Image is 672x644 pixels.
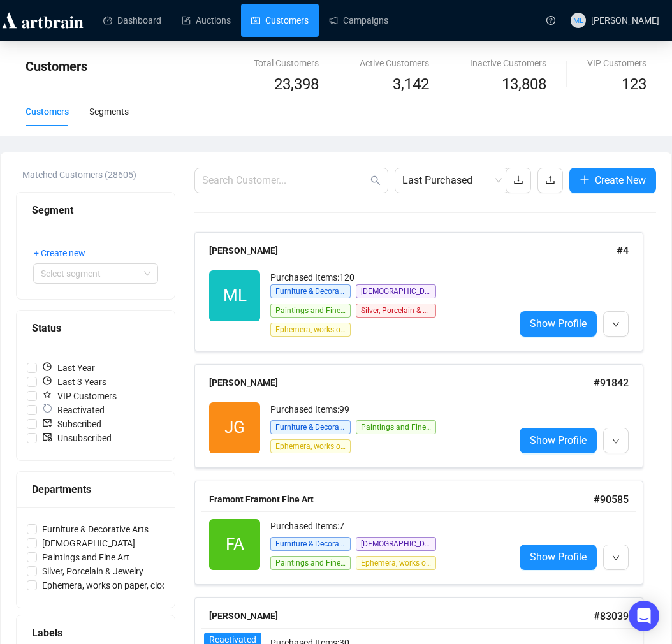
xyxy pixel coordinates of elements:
span: Create New [595,172,646,188]
span: VIP Customers [37,389,122,403]
span: # 91842 [594,377,629,389]
span: plus [580,175,590,185]
span: Furniture & Decorative Arts [270,420,351,434]
span: 3,142 [393,73,429,97]
span: Ephemera, works on paper, clocks, etc. [37,578,199,592]
span: ML [223,282,247,309]
div: [PERSON_NAME] [209,244,617,258]
div: Purchased Items: 7 [270,519,504,535]
span: Paintings and Fine Art [356,420,436,434]
a: Dashboard [103,4,161,37]
a: Customers [251,4,309,37]
div: Active Customers [360,56,429,70]
a: Framont Framont Fine Art#90585FAPurchased Items:7Furniture & Decorative Arts[DEMOGRAPHIC_DATA]Pai... [194,481,656,585]
div: Total Customers [254,56,319,70]
a: [PERSON_NAME]#4MLPurchased Items:120Furniture & Decorative Arts[DEMOGRAPHIC_DATA]Paintings and Fi... [194,232,656,351]
span: Furniture & Decorative Arts [37,522,154,536]
button: + Create new [33,243,96,263]
span: Last Purchased [402,168,502,193]
span: Ephemera, works on paper, clocks, etc. [356,556,436,570]
span: Furniture & Decorative Arts [270,284,351,298]
span: Paintings and Fine Art [270,304,351,318]
span: down [612,321,620,328]
span: Show Profile [530,432,587,448]
span: 13,808 [502,73,546,97]
span: Subscribed [37,417,106,431]
span: # 90585 [594,494,629,506]
span: 123 [622,75,646,93]
span: 23,398 [274,73,319,97]
div: Departments [32,481,159,497]
span: Last Year [37,361,100,375]
span: down [612,554,620,562]
span: Ephemera, works on paper, clocks, etc. [270,439,351,453]
div: Status [32,320,159,336]
div: Labels [32,625,159,641]
a: Auctions [182,4,231,37]
span: Ephemera, works on paper, clocks, etc. [270,323,351,337]
span: [DEMOGRAPHIC_DATA] [37,536,140,550]
a: Campaigns [329,4,388,37]
div: Open Intercom Messenger [629,601,659,631]
div: [PERSON_NAME] [209,376,594,390]
span: # 4 [617,245,629,257]
span: Unsubscribed [37,431,117,445]
span: Show Profile [530,549,587,565]
span: upload [545,175,555,185]
a: [PERSON_NAME]#91842JGPurchased Items:99Furniture & Decorative ArtsPaintings and Fine ArtEphemera,... [194,364,656,468]
span: Silver, Porcelain & Jewelry [356,304,436,318]
input: Search Customer... [202,173,368,188]
span: Show Profile [530,316,587,332]
span: Last 3 Years [37,375,112,389]
a: Show Profile [520,311,597,337]
span: JG [224,414,245,441]
div: Segments [89,105,129,119]
div: Framont Framont Fine Art [209,492,594,506]
div: VIP Customers [587,56,646,70]
div: Purchased Items: 99 [270,402,504,418]
a: Show Profile [520,428,597,453]
button: Create New [569,168,656,193]
span: Customers [26,59,87,74]
span: [DEMOGRAPHIC_DATA] [356,284,436,298]
div: Matched Customers (28605) [22,168,175,182]
span: Reactivated [37,403,110,417]
span: Paintings and Fine Art [37,550,135,564]
span: Furniture & Decorative Arts [270,537,351,551]
div: Customers [26,105,69,119]
span: [DEMOGRAPHIC_DATA] [356,537,436,551]
div: Inactive Customers [470,56,546,70]
span: # 83039 [594,610,629,622]
span: Silver, Porcelain & Jewelry [37,564,149,578]
span: ML [573,14,584,26]
span: [PERSON_NAME] [591,15,659,26]
div: [PERSON_NAME] [209,609,594,623]
span: search [370,175,381,186]
span: down [612,437,620,445]
span: download [513,175,523,185]
div: Segment [32,202,159,218]
span: question-circle [546,16,555,25]
span: Paintings and Fine Art [270,556,351,570]
span: + Create new [34,246,85,260]
a: Show Profile [520,545,597,570]
span: FA [226,531,244,557]
div: Purchased Items: 120 [270,270,504,284]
